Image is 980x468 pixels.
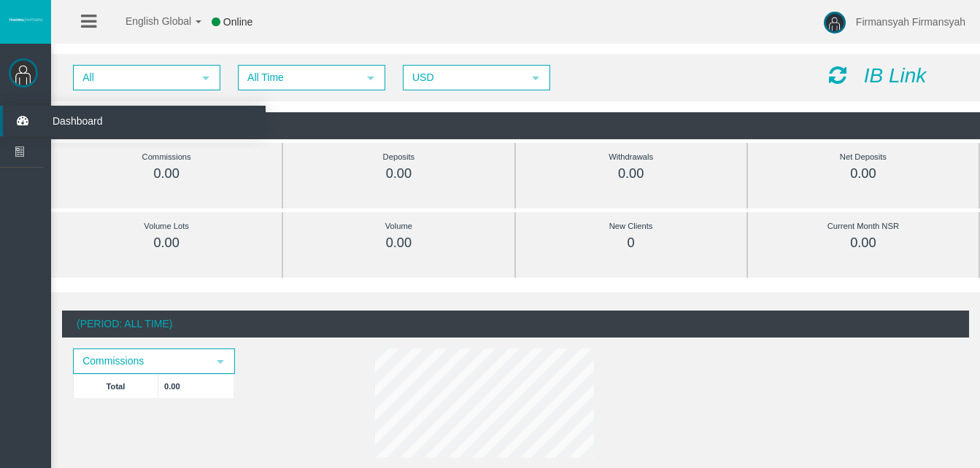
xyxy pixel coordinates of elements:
span: Online [223,16,252,28]
div: 0.00 [781,235,946,251]
div: 0 [549,235,714,251]
div: (Period: All Time) [51,112,980,139]
img: user-image [824,12,846,34]
span: USD [404,66,522,89]
td: 0.00 [158,374,234,398]
div: (Period: All Time) [62,311,969,338]
div: Deposits [316,149,481,165]
span: All Time [239,66,358,89]
img: logo.svg [7,17,44,23]
div: Commissions [84,149,249,165]
span: English Global [107,15,191,27]
div: New Clients [549,218,714,235]
div: 0.00 [316,165,481,182]
div: Current Month NSR [781,218,946,235]
span: select [215,356,226,367]
span: select [530,72,541,84]
div: 0.00 [84,235,249,251]
div: 0.00 [316,235,481,251]
div: Volume Lots [84,218,249,235]
span: Commissions [74,350,207,373]
span: Firmansyah Firmansyah [856,16,965,28]
div: Withdrawals [549,149,714,165]
span: All [74,66,193,89]
span: select [200,72,212,84]
a: Dashboard [3,106,266,136]
div: 0.00 [84,165,249,182]
td: Total [74,374,158,398]
span: Dashboard [42,106,185,136]
div: 0.00 [549,165,714,182]
div: Volume [316,218,481,235]
i: Reload Dashboard [829,65,846,85]
i: IB Link [864,64,927,87]
span: select [365,72,377,84]
div: 0.00 [781,165,946,182]
div: Net Deposits [781,149,946,165]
